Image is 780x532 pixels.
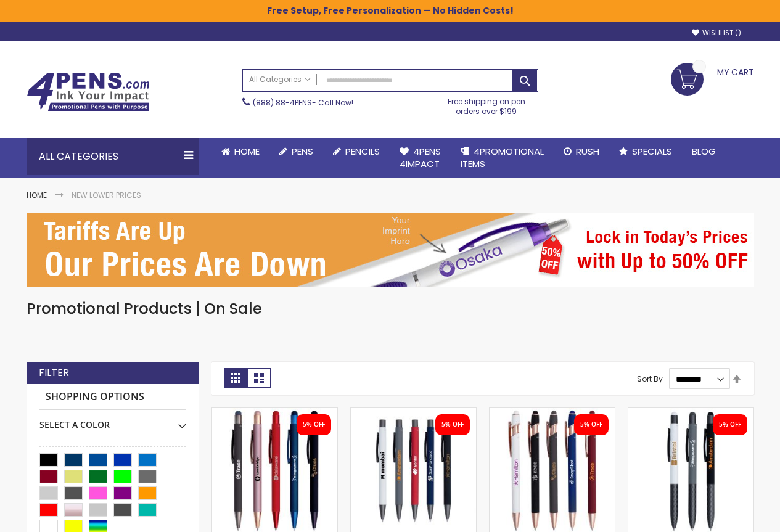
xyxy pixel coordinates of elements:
[441,420,464,429] div: 5% OFF
[253,97,312,108] a: (888) 88-4PENS
[400,145,441,170] span: 4Pens 4impact
[27,72,150,112] img: 4Pens Custom Pens and Promotional Products
[490,407,615,418] a: Custom Lexi Rose Gold Stylus Soft Touch Recycled Aluminum Pen
[253,97,353,108] span: - Call Now!
[719,420,741,429] div: 5% OFF
[435,92,538,117] div: Free shipping on pen orders over $199
[692,145,716,158] span: Blog
[692,28,741,38] a: Wishlist
[682,138,726,165] a: Blog
[39,384,186,411] strong: Shopping Options
[609,138,682,165] a: Specials
[39,410,186,431] div: Select A Color
[390,138,451,178] a: 4Pens4impact
[212,407,337,418] a: Custom Recycled Fleetwood MonoChrome Stylus Satin Soft Touch Gel Pen
[27,138,199,175] div: All Categories
[27,190,47,200] a: Home
[292,145,313,158] span: Pens
[554,138,609,165] a: Rush
[27,213,754,287] img: New Lower Prices
[451,138,554,178] a: 4PROMOTIONALITEMS
[224,368,247,388] strong: Grid
[243,70,317,90] a: All Categories
[632,145,672,158] span: Specials
[72,190,141,200] strong: New Lower Prices
[27,299,754,319] h1: Promotional Products | On Sale
[303,420,325,429] div: 5% OFF
[249,75,311,84] span: All Categories
[323,138,390,165] a: Pencils
[211,138,269,165] a: Home
[461,145,544,170] span: 4PROMOTIONAL ITEMS
[628,407,753,418] a: Custom Recycled Fleetwood Stylus Satin Soft Touch Gel Click Pen
[637,374,663,384] label: Sort By
[39,366,69,380] strong: Filter
[345,145,380,158] span: Pencils
[576,145,599,158] span: Rush
[269,138,323,165] a: Pens
[351,407,476,418] a: Personalized Recycled Fleetwood Satin Soft Touch Gel Click Pen
[580,420,602,429] div: 5% OFF
[234,145,260,158] span: Home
